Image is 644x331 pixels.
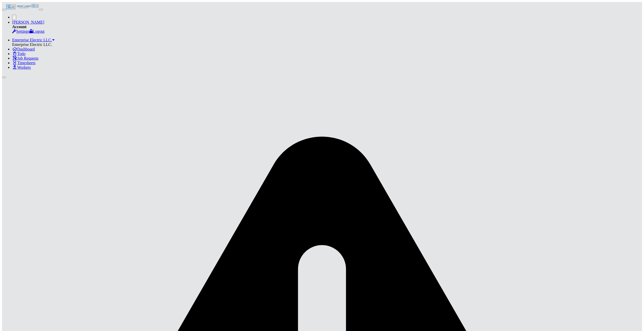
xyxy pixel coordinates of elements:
a: Timesheets [12,61,35,65]
a: Enterprise Electric LLC. [12,38,55,42]
img: SLM Logo [6,4,31,10]
a: Job Requests [12,56,38,60]
a: Dashboard [12,47,35,51]
span: Job Requests [17,56,38,60]
a: [PERSON_NAME] [12,20,44,24]
span: Timesheets [17,61,35,65]
span: Workers [17,65,31,69]
strong: Account [12,25,27,29]
a: Workers [12,65,31,69]
a: Logout [29,29,45,33]
img: SLM Logo [31,2,39,10]
div: Enterprise Electric LLC. [12,42,642,47]
span: Todo [17,51,26,56]
a: Settings [12,29,29,33]
a: Todo [12,51,26,56]
span: Dashboard [17,47,35,51]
